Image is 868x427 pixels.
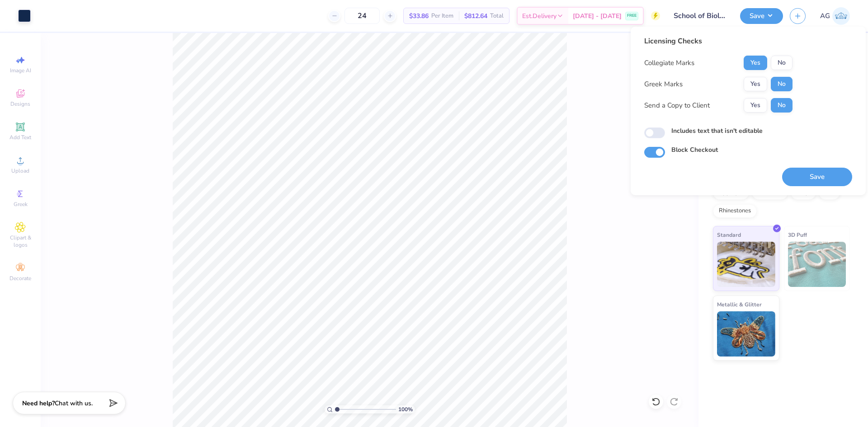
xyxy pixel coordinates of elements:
[832,7,850,25] img: Aljosh Eyron Garcia
[740,8,783,24] button: Save
[627,13,637,19] span: FREE
[717,230,741,239] span: Standard
[820,7,850,25] a: AG
[788,242,846,287] img: 3D Puff
[344,8,380,24] input: – –
[771,98,793,113] button: No
[11,167,29,174] span: Upload
[820,11,830,21] span: AG
[717,242,775,287] img: Standard
[409,11,429,21] span: $33.86
[788,230,807,239] span: 3D Puff
[464,11,487,21] span: $812.64
[713,204,757,218] div: Rhinestones
[9,275,31,282] span: Decorate
[717,311,775,357] img: Metallic & Glitter
[671,145,718,155] label: Block Checkout
[667,7,733,25] input: Untitled Design
[398,405,413,413] span: 100 %
[10,67,31,74] span: Image AI
[5,234,36,249] span: Clipart & logos
[55,399,93,408] span: Chat with us.
[522,11,557,21] span: Est. Delivery
[744,98,767,113] button: Yes
[717,300,762,309] span: Metallic & Glitter
[22,399,55,408] strong: Need help?
[644,58,694,68] div: Collegiate Marks
[573,11,622,21] span: [DATE] - [DATE]
[644,36,793,47] div: Licensing Checks
[744,77,767,91] button: Yes
[644,79,683,89] div: Greek Marks
[431,11,453,21] span: Per Item
[744,56,767,70] button: Yes
[771,56,793,70] button: No
[671,126,763,136] label: Includes text that isn't editable
[782,168,852,186] button: Save
[10,100,30,108] span: Designs
[14,201,28,208] span: Greek
[490,11,504,21] span: Total
[771,77,793,91] button: No
[9,134,31,141] span: Add Text
[644,100,710,111] div: Send a Copy to Client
